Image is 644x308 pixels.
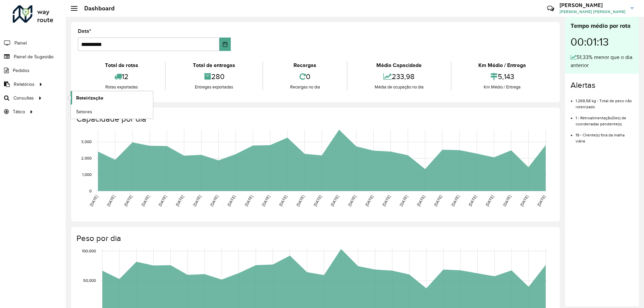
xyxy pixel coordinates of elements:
[76,114,553,124] h4: Capacidade por dia
[468,194,477,207] text: [DATE]
[265,61,345,69] div: Recargas
[559,2,626,8] h3: [PERSON_NAME]
[261,194,271,207] text: [DATE]
[81,156,92,161] text: 2,000
[571,21,634,30] div: Tempo médio por rota
[89,189,92,193] text: 0
[167,61,260,69] div: Total de entregas
[576,93,634,110] li: 1.269,58 kg - Total de peso não roteirizado
[381,194,391,207] text: [DATE]
[106,194,116,207] text: [DATE]
[76,108,92,115] span: Setores
[453,84,551,90] div: Km Médio / Entrega
[502,194,512,207] text: [DATE]
[13,108,25,115] span: Tático
[543,1,558,16] a: Contato Rápido
[14,53,54,60] span: Painel de Sugestão
[226,194,236,207] text: [DATE]
[519,194,529,207] text: [DATE]
[265,69,345,84] div: 0
[79,69,163,84] div: 12
[13,67,30,74] span: Pedidos
[167,84,260,90] div: Entregas exportadas
[349,61,449,69] div: Média Capacidade
[571,53,634,69] div: 51,33% menor que o dia anterior
[576,110,634,127] li: 1 - Retroalimentação(ões) de coordenadas pendente(s)
[416,194,426,207] text: [DATE]
[485,194,494,207] text: [DATE]
[14,40,27,47] span: Painel
[536,194,546,207] text: [DATE]
[167,69,260,84] div: 280
[83,279,96,283] text: 50,000
[89,194,99,207] text: [DATE]
[453,69,551,84] div: 5,143
[14,81,35,88] span: Relatórios
[158,194,167,207] text: [DATE]
[244,194,254,207] text: [DATE]
[79,84,163,90] div: Rotas exportadas
[78,27,91,35] label: Data
[278,194,288,207] text: [DATE]
[330,194,339,207] text: [DATE]
[81,140,92,144] text: 3,000
[79,61,163,69] div: Total de rotas
[71,91,153,105] a: Roteirização
[141,194,150,207] text: [DATE]
[82,172,92,177] text: 1,000
[209,194,219,207] text: [DATE]
[76,95,103,102] span: Roteirização
[313,194,322,207] text: [DATE]
[296,194,305,207] text: [DATE]
[347,194,357,207] text: [DATE]
[559,9,626,15] span: [PERSON_NAME] [PERSON_NAME]
[123,194,133,207] text: [DATE]
[192,194,202,207] text: [DATE]
[571,80,634,90] h4: Alertas
[576,127,634,144] li: 19 - Cliente(s) fora da malha viária
[175,194,184,207] text: [DATE]
[571,30,634,53] div: 00:01:13
[364,194,374,207] text: [DATE]
[433,194,443,207] text: [DATE]
[265,84,345,90] div: Recargas no dia
[77,5,115,12] h2: Dashboard
[76,234,553,243] h4: Peso por dia
[399,194,409,207] text: [DATE]
[349,69,449,84] div: 233,98
[71,105,153,118] a: Setores
[450,194,460,207] text: [DATE]
[13,95,34,102] span: Consultas
[82,249,96,253] text: 100,000
[219,38,231,51] button: Choose Date
[349,84,449,90] div: Média de ocupação no dia
[453,61,551,69] div: Km Médio / Entrega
